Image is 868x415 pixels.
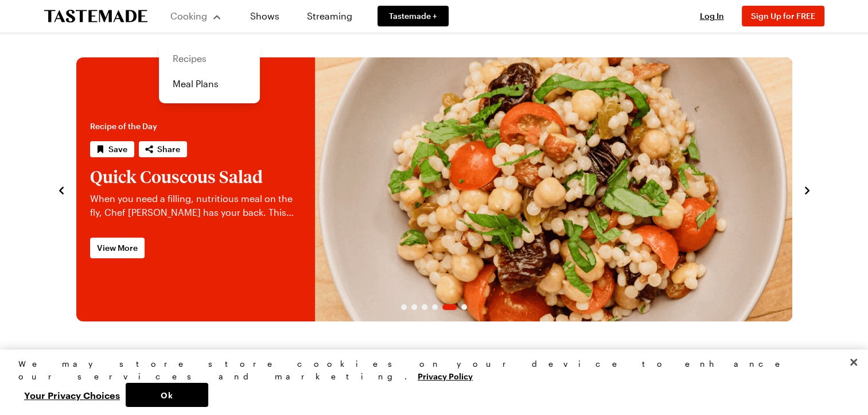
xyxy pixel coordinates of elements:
span: Sign Up for FREE [751,11,815,21]
a: To Tastemade Home Page [44,10,147,23]
span: Go to slide 5 [442,304,457,310]
div: Privacy [18,358,840,407]
span: Tastemade + [389,10,437,22]
div: We may store store cookies on your device to enhance our services and marketing. [18,358,840,383]
span: Go to slide 3 [422,304,427,310]
button: navigate to next item [801,183,813,196]
a: View More [90,238,145,258]
span: Go to slide 2 [411,304,417,310]
button: Cooking [170,2,223,30]
button: Sign Up for FREE [742,6,824,26]
span: Go to slide 1 [401,304,407,310]
a: Meal Plans [166,71,253,96]
div: 5 / 6 [76,57,792,321]
span: View More [97,242,138,254]
button: Close [841,350,866,375]
a: More information about your privacy, opens in a new tab [418,370,473,381]
span: Cooking [170,10,207,21]
span: Go to slide 6 [461,304,467,310]
span: Share [157,143,180,155]
a: Tastemade + [377,6,449,26]
button: Save recipe [90,141,134,157]
div: Cooking [159,39,260,103]
button: Log In [689,10,735,22]
span: Log In [700,11,724,21]
a: Recipes [166,46,253,71]
span: Save [108,143,127,155]
button: Share [139,141,187,157]
button: navigate to previous item [56,183,67,196]
span: Go to slide 4 [432,304,438,310]
button: Ok [126,383,208,407]
button: Your Privacy Choices [18,383,126,407]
